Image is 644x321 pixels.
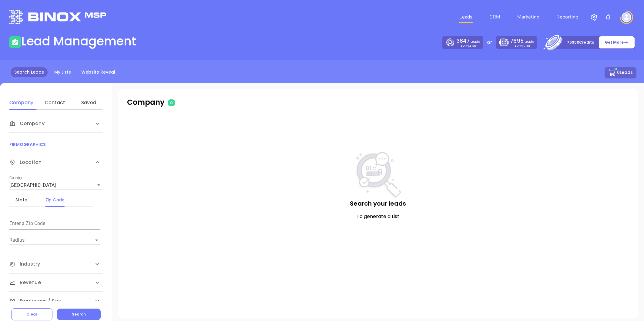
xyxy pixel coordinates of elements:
[78,67,119,77] a: Website Reveal
[9,292,102,310] div: Employees / Size
[461,45,476,48] p: AVG
[51,67,75,77] a: My Lists
[9,159,42,166] span: Location
[43,196,67,204] div: Zip Code
[467,44,476,48] span: $4.60
[591,14,598,21] img: iconSetting
[457,11,475,23] a: Leads
[457,37,480,45] p: Leads
[487,39,492,46] p: or
[92,236,101,244] button: Open
[9,279,41,286] span: Revenue
[605,14,612,21] img: iconNotification
[57,309,101,320] button: Search
[11,67,48,77] a: Search Leads
[9,180,102,190] div: [GEOGRAPHIC_DATA]
[510,37,523,45] span: 7695
[515,11,542,23] a: Marketing
[11,308,52,320] button: Clear
[77,99,101,106] div: Saved
[21,34,136,48] h1: Lead Management
[130,213,626,220] p: To generate a List
[9,196,33,204] div: State
[457,37,470,45] span: 3847
[9,260,40,268] span: Industry
[9,153,102,172] div: Location
[9,255,102,273] div: Industry
[9,10,106,24] img: logo
[605,67,636,78] button: 0Leads
[9,99,33,106] div: Company
[9,120,45,127] span: Company
[599,36,635,49] button: Get More
[622,12,631,22] img: user
[9,114,102,133] div: Company
[521,44,530,48] span: $2.30
[9,176,22,180] label: Country
[9,273,102,292] div: Revenue
[72,312,86,317] span: Search
[127,97,283,108] p: Company
[567,39,594,45] p: 76950 Credits
[130,199,626,208] p: Search your leads
[510,37,534,45] p: Leads
[9,297,62,305] span: Employees / Size
[26,312,37,317] span: Clear
[43,99,67,106] div: Contact
[355,152,401,199] img: NoSearch
[487,11,503,23] a: CRM
[168,99,175,106] span: 0
[9,141,102,148] p: FIRMOGRAPHICS
[554,11,581,23] a: Reporting
[515,45,530,48] p: AVG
